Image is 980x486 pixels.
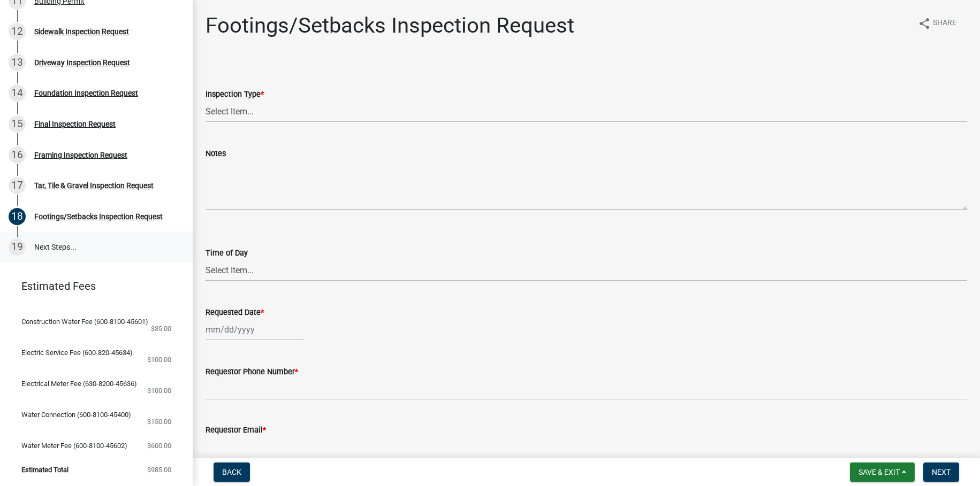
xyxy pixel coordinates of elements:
span: Estimated Total [21,466,69,473]
h1: Footings/Setbacks Inspection Request [206,13,574,38]
span: Water Meter Fee (600-8100-45602) [21,442,127,449]
div: 14 [9,84,26,102]
span: $985.00 [147,466,171,473]
div: Framing Inspection Request [34,151,127,159]
div: 13 [9,54,26,71]
span: Back [222,468,241,476]
div: 18 [9,208,26,225]
span: $100.00 [147,356,171,363]
span: Electrical Meter Fee (630-8200-45636) [21,380,137,387]
span: Share [933,17,956,30]
label: Inspection Type [206,91,264,98]
label: Requestor Email [206,427,266,434]
div: Driveway Inspection Request [34,59,130,66]
label: Time of Day [206,250,248,257]
div: 19 [9,238,26,256]
button: Save & Exit [850,462,915,482]
div: Foundation Inspection Request [34,89,138,97]
a: Estimated Fees [9,275,176,297]
span: Save & Exit [859,468,900,476]
button: Back [214,462,250,482]
div: Tar, Tile & Gravel Inspection Request [34,182,154,189]
span: $35.00 [151,325,171,332]
span: $150.00 [147,418,171,425]
div: Final Inspection Request [34,120,116,128]
label: Requested Date [206,309,264,317]
span: Next [932,468,951,476]
div: 17 [9,177,26,194]
div: Footings/Setbacks Inspection Request [34,213,163,220]
span: Construction Water Fee (600-8100-45601) [21,318,148,325]
span: $100.00 [147,387,171,394]
button: Next [923,462,959,482]
span: Electric Service Fee (600-820-45634) [21,349,133,356]
button: shareShare [909,13,965,34]
label: Requestor Phone Number [206,368,298,376]
span: $600.00 [147,442,171,449]
input: mm/dd/yyyy [206,319,303,341]
label: Notes [206,150,226,158]
div: Sidewalk Inspection Request [34,28,129,35]
div: 12 [9,23,26,40]
i: share [918,17,931,30]
div: 16 [9,146,26,164]
span: Water Connection (600-8100-45400) [21,411,131,418]
div: 15 [9,115,26,133]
